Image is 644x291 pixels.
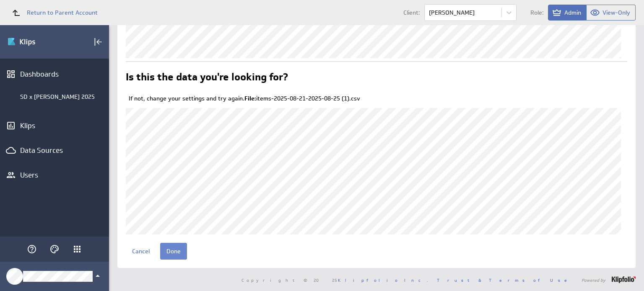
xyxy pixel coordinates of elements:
button: View as Admin [548,5,587,21]
a: Cancel [126,243,156,260]
div: Go to Dashboards [7,35,66,49]
input: Done [160,243,187,260]
div: Themes [47,242,62,256]
a: Return to Parent Account [7,3,98,22]
div: Dashboards [20,70,89,79]
div: SD x [PERSON_NAME] 2025 [20,93,105,100]
span: Admin [564,9,581,16]
h2: Is this the data you're looking for? [126,72,288,85]
p: If not, change your settings and try again. items-2025-08-21-2025-08-25 (1).csv [129,95,627,103]
span: Powered by [582,278,605,282]
div: [PERSON_NAME] [429,10,475,15]
div: Data Sources [20,146,89,155]
span: View-Only [602,9,630,16]
a: Trust & Terms of Use [437,277,573,283]
div: Help [25,242,39,256]
span: Client: [403,10,420,15]
span: Role: [530,10,544,15]
div: Klips [20,121,89,130]
svg: Themes [49,244,60,254]
span: Copyright © 2025 [241,278,428,282]
img: Klipfolio klips logo [7,35,66,49]
a: Klipfolio Inc. [338,277,428,283]
span: File: [244,95,256,102]
div: Collapse [91,35,105,49]
span: Return to Parent Account [27,10,98,15]
div: Users [20,170,89,180]
div: Klipfolio Apps [70,242,84,256]
button: View as View-Only [587,5,636,21]
div: Klipfolio Apps [72,244,82,254]
img: logo-footer.png [612,276,636,283]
